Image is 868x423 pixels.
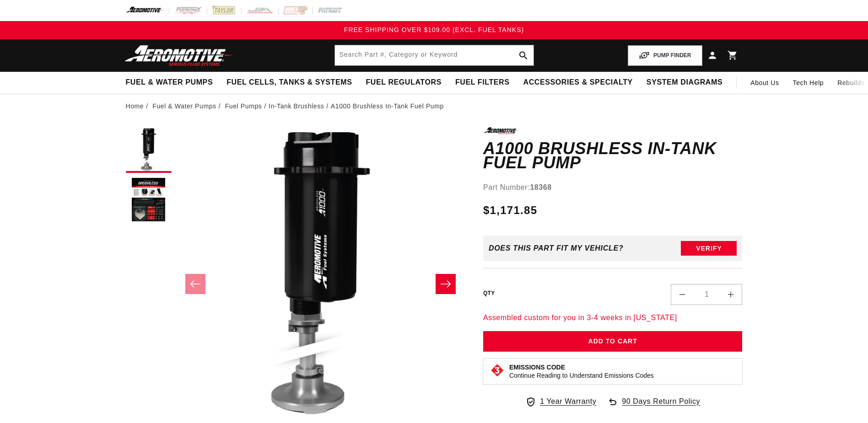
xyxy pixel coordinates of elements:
[509,371,654,380] p: Continue Reading to Understand Emissions Codes
[490,363,505,378] img: Emissions code
[119,72,220,93] summary: Fuel & Water Pumps
[359,72,448,93] summary: Fuel Regulators
[122,45,237,66] img: Aeromotive
[448,72,517,93] summary: Fuel Filters
[225,101,262,111] a: Fuel Pumps
[483,331,743,352] button: Add to Cart
[269,101,331,111] li: In-Tank Brushless
[483,289,495,297] label: QTY
[344,26,524,33] span: FREE SHIPPING OVER $109.00 (EXCL. FUEL TANKS)
[744,72,786,94] a: About Us
[517,72,640,93] summary: Accessories & Specialty
[483,312,743,324] p: Assembled custom for you in 3-4 weeks in [US_STATE]
[523,78,633,87] span: Accessories & Specialty
[366,78,441,87] span: Fuel Regulators
[126,101,144,111] a: Home
[640,72,729,93] summary: System Diagrams
[509,364,565,371] strong: Emissions Code
[185,274,205,294] button: Slide left
[483,202,537,219] span: $1,171.85
[530,183,552,191] strong: 18368
[483,141,743,170] h1: A1000 Brushless In-Tank Fuel Pump
[489,244,624,252] div: Does This part fit My vehicle?
[126,127,172,173] button: Load image 1 in gallery view
[793,78,824,88] span: Tech Help
[837,78,864,88] span: Rebuilds
[226,78,352,87] span: Fuel Cells, Tanks & Systems
[525,396,596,407] a: 1 Year Warranty
[126,101,743,111] nav: breadcrumbs
[681,241,737,256] button: Verify
[436,274,456,294] button: Slide right
[126,78,213,87] span: Fuel & Water Pumps
[335,45,534,65] input: Search by Part Number, Category or Keyword
[786,72,831,94] summary: Tech Help
[331,101,444,111] li: A1000 Brushless In-Tank Fuel Pump
[607,396,700,417] a: 90 Days Return Policy
[647,78,722,87] span: System Diagrams
[513,45,534,65] button: search button
[628,45,702,66] button: PUMP FINDER
[509,363,654,380] button: Emissions CodeContinue Reading to Understand Emissions Codes
[455,78,510,87] span: Fuel Filters
[152,101,216,111] a: Fuel & Water Pumps
[622,396,700,417] span: 90 Days Return Policy
[750,79,779,86] span: About Us
[126,177,172,223] button: Load image 2 in gallery view
[540,396,596,407] span: 1 Year Warranty
[483,182,743,193] div: Part Number:
[220,72,359,93] summary: Fuel Cells, Tanks & Systems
